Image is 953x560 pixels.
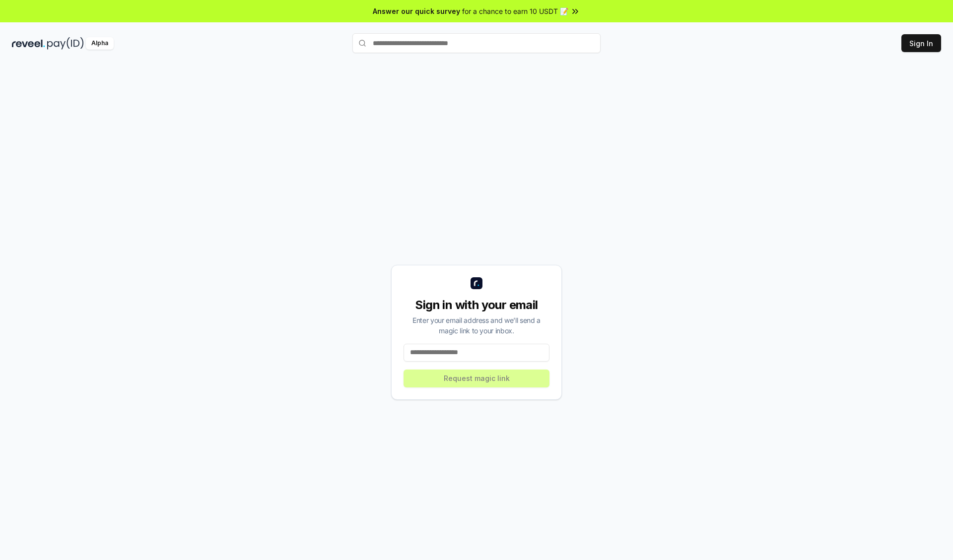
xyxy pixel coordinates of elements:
div: Sign in with your email [404,297,549,313]
div: Enter your email address and we’ll send a magic link to your inbox. [404,315,549,336]
img: pay_id [47,37,84,50]
button: Sign In [901,34,941,52]
span: Answer our quick survey [373,6,460,16]
div: Alpha [86,37,114,50]
img: reveel_dark [12,37,45,50]
img: logo_small [471,277,482,289]
span: for a chance to earn 10 USDT 📝 [462,6,568,16]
